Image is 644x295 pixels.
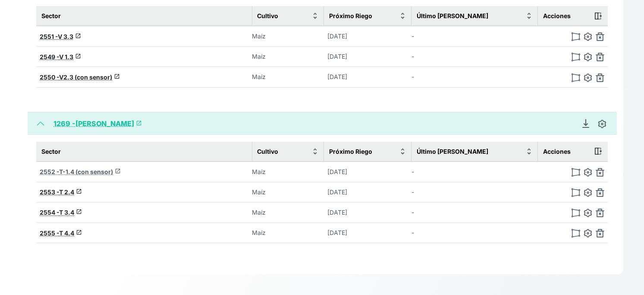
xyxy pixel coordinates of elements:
[417,11,488,20] span: Último [PERSON_NAME]
[59,229,74,237] span: T 4.4
[327,168,375,176] p: [DATE]
[327,228,375,237] p: [DATE]
[584,229,592,238] img: edit
[40,73,120,81] a: 2550 -V2.3 (con sensor)launch
[596,168,604,177] img: delete
[252,47,324,67] td: Maíz
[329,11,372,20] span: Próximo Riego
[327,73,375,81] p: [DATE]
[572,168,580,177] img: modify-polygon
[596,32,604,41] img: delete
[572,53,580,61] img: modify-polygon
[59,188,74,196] span: T 2.4
[596,188,604,197] img: delete
[594,12,603,20] img: action
[252,26,324,47] td: Maíz
[40,188,82,196] a: 2553 -T 2.4launch
[59,209,74,216] span: T 3.4
[252,223,324,243] td: Maíz
[59,53,73,60] span: V 1.3
[526,13,532,19] img: sort
[572,73,580,82] img: modify-polygon
[417,147,488,156] span: Último [PERSON_NAME]
[76,209,82,215] span: launch
[40,168,59,175] span: 2552 -
[28,112,617,135] button: 1269 -[PERSON_NAME]launch
[584,209,592,217] img: edit
[584,53,592,61] img: edit
[58,33,73,40] span: V 3.3
[572,188,580,197] img: modify-polygon
[596,229,604,238] img: delete
[40,33,58,40] span: 2551 -
[258,147,279,156] span: Cultivo
[312,148,318,155] img: sort
[59,73,112,81] span: V2.3 (con sensor)
[412,223,538,243] td: -
[258,11,279,20] span: Cultivo
[252,202,324,222] td: Maíz
[399,148,406,155] img: sort
[543,147,571,156] span: Acciones
[252,67,324,87] td: Maíz
[412,67,538,87] td: -
[40,73,59,81] span: 2550 -
[75,33,81,39] span: launch
[412,47,538,67] td: -
[327,188,375,197] p: [DATE]
[598,120,606,128] img: edit
[312,13,318,19] img: sort
[40,53,59,60] span: 2549 -
[40,188,59,196] span: 2553 -
[75,53,81,59] span: launch
[596,209,604,217] img: delete
[329,147,372,156] span: Próximo Riego
[40,209,82,216] a: 2554 -T 3.4launch
[41,11,61,20] span: Sector
[596,53,604,61] img: delete
[40,209,59,216] span: 2554 -
[136,120,142,126] span: launch
[412,162,538,182] td: -
[596,73,604,82] img: delete
[327,208,375,217] p: [DATE]
[572,229,580,238] img: modify-polygon
[584,168,592,177] img: edit
[572,209,580,217] img: modify-polygon
[53,119,75,128] span: 1269 -
[115,168,121,174] span: launch
[584,73,592,82] img: edit
[526,148,532,155] img: sort
[594,147,603,155] img: action
[399,13,406,19] img: sort
[584,32,592,41] img: edit
[543,11,571,20] span: Acciones
[252,182,324,202] td: Maíz
[412,26,538,47] td: -
[76,229,82,235] span: launch
[40,53,81,60] a: 2549 -V 1.3launch
[327,32,375,41] p: [DATE]
[572,32,580,41] img: modify-polygon
[53,119,142,128] a: 1269 -[PERSON_NAME]launch
[412,202,538,222] td: -
[252,162,324,182] td: Maíz
[40,229,59,237] span: 2555 -
[114,73,120,79] span: launch
[41,147,61,156] span: Sector
[584,188,592,197] img: edit
[40,168,121,175] a: 2552 -T-1.4 (con sensor)launch
[59,168,113,175] span: T-1.4 (con sensor)
[412,182,538,202] td: -
[327,52,375,61] p: [DATE]
[76,188,82,194] span: launch
[40,33,81,40] a: 2551 -V 3.3launch
[40,229,82,237] a: 2555 -T 4.4launch
[577,119,594,128] a: Descargar Recomendación de Riego en PDF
